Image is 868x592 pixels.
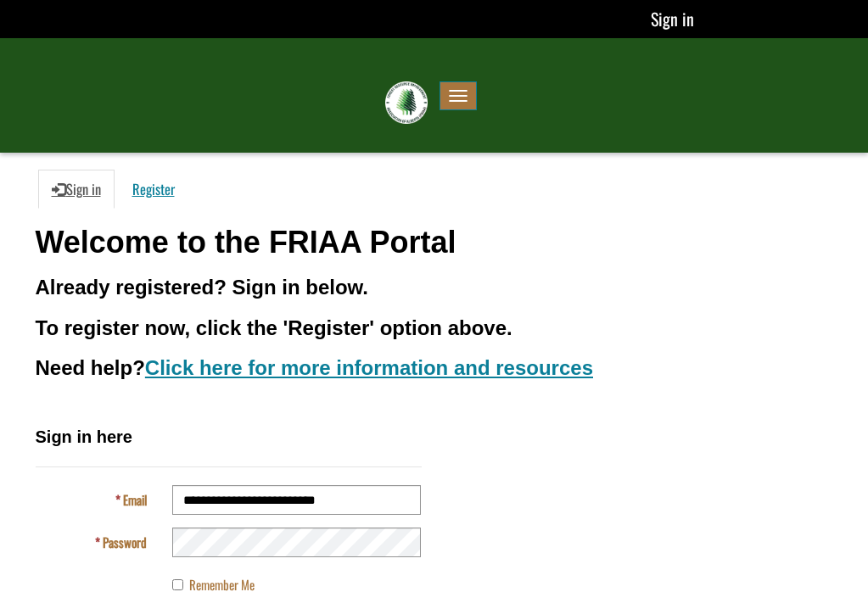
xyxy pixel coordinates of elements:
input: Remember Me [172,579,183,590]
span: Email [123,490,147,509]
a: Register [119,170,188,209]
a: Sign in [38,170,115,209]
img: FRIAA Submissions Portal [385,81,428,124]
h3: To register now, click the 'Register' option above. [36,317,833,339]
a: Click here for more information and resources [145,356,593,379]
span: Password [103,533,147,551]
h1: Welcome to the FRIAA Portal [36,226,833,260]
a: Sign in [651,6,694,31]
h3: Already registered? Sign in below. [36,276,833,299]
span: Sign in here [36,427,132,446]
h3: Need help? [36,357,833,379]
